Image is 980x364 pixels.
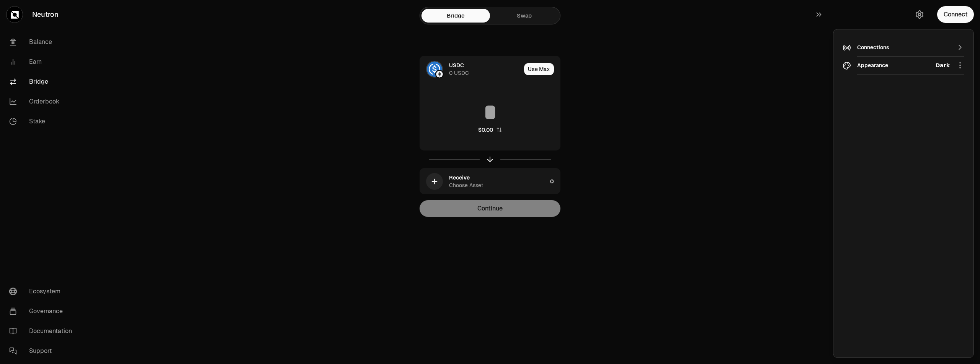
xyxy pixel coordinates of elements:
[857,44,950,51] div: Connections
[843,39,964,57] button: Connections
[478,126,493,134] div: $0.00
[3,301,83,321] a: Governance
[3,321,83,341] a: Documentation
[449,69,469,77] div: 0 USDC
[937,6,974,23] button: Connect
[3,281,83,301] a: Ecosystem
[550,168,560,194] div: 0
[3,112,83,131] a: Stake
[420,56,521,82] div: USDC LogoEthereum LogoUSDC0 USDC
[3,92,83,112] a: Orderbook
[420,168,560,194] button: ReceiveChoose Asset0
[3,32,83,52] a: Balance
[449,181,483,189] div: Choose Asset
[449,174,470,181] div: Receive
[421,9,490,23] a: Bridge
[3,341,83,361] a: Support
[524,63,554,75] button: Use Max
[449,61,464,69] div: USDC
[936,61,950,69] span: Dark
[478,126,502,134] button: $0.00
[3,72,83,92] a: Bridge
[427,61,442,77] img: USDC Logo
[857,61,929,69] div: Appearance
[3,52,83,72] a: Earn
[436,71,443,78] img: Ethereum Logo
[420,168,547,194] div: ReceiveChoose Asset
[843,57,964,74] button: AppearanceDark
[490,9,559,23] a: Swap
